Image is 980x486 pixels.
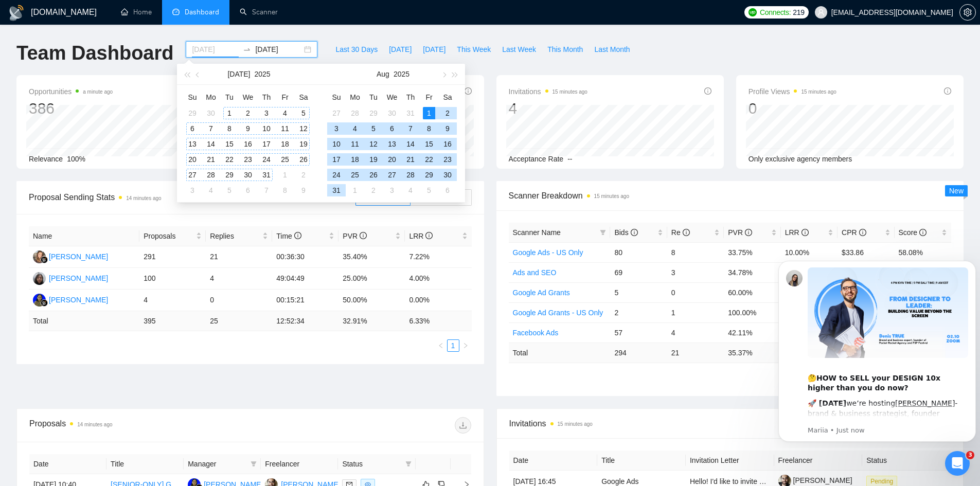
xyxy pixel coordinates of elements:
button: Last Month [589,41,635,58]
td: 2025-09-04 [401,183,420,198]
div: 17 [330,153,343,166]
a: homeHome [121,8,152,16]
span: Only exclusive agency members [749,155,852,163]
div: Message content [33,16,194,170]
td: 2025-07-25 [276,152,294,167]
span: Opportunities [29,85,113,98]
div: 18 [279,138,291,150]
span: info-circle [465,87,472,95]
td: 2025-07-03 [257,105,276,121]
td: 2025-07-30 [239,167,257,183]
div: 12 [297,122,310,135]
b: Pocket Rocket Agency and FSP Festival. [33,168,166,186]
td: 2025-07-31 [401,105,420,121]
div: 11 [349,138,361,150]
td: 2025-08-13 [383,136,401,152]
div: 8 [279,184,291,196]
img: gigradar-bm.png [41,299,48,307]
td: 2025-08-10 [327,136,346,152]
td: 2025-08-03 [327,121,346,136]
div: [PERSON_NAME] [49,273,108,284]
a: AA[PERSON_NAME] [33,295,108,303]
td: 2025-08-02 [438,105,457,121]
td: 2025-08-04 [346,121,364,136]
td: 2025-08-16 [438,136,457,152]
div: 13 [186,138,199,150]
th: Th [401,89,420,105]
td: 2025-08-26 [364,167,383,183]
td: 2025-07-06 [183,121,202,136]
div: 0 [749,99,836,118]
div: 7 [205,122,217,135]
div: 5 [297,107,310,119]
td: 2025-07-11 [276,121,294,136]
span: -- [567,155,572,163]
button: 2025 [254,64,270,84]
span: [DATE] [423,44,446,55]
div: 31 [404,107,417,119]
td: 2025-08-09 [438,121,457,136]
div: 30 [205,107,217,119]
th: Replies [206,226,272,246]
div: 22 [423,153,435,166]
time: 14 minutes ago [126,195,161,201]
td: 2025-08-06 [383,121,401,136]
a: Pending [866,477,901,485]
div: 24 [260,153,273,166]
button: setting [959,4,976,21]
span: Scanner Breakdown [509,189,952,202]
a: SM[PERSON_NAME] [33,274,108,282]
p: Message from Mariia, sent Just now [33,174,194,184]
a: 1 [448,340,459,351]
span: Last 30 Days [335,44,378,55]
div: 8 [423,122,435,135]
span: Profile Views [749,85,836,98]
td: 2025-08-05 [364,121,383,136]
td: 2025-08-25 [346,167,364,183]
a: searchScanner [240,8,278,16]
span: filter [248,456,259,472]
td: 2025-07-08 [220,121,239,136]
td: 2025-06-29 [183,105,202,121]
div: 11 [279,122,291,135]
span: info-circle [704,87,711,95]
td: 2025-07-27 [183,167,202,183]
th: We [383,89,401,105]
td: 2025-08-11 [346,136,364,152]
div: 6 [386,122,398,135]
div: 3 [186,184,199,196]
button: This Month [542,41,589,58]
span: user [817,9,825,16]
span: setting [960,8,975,16]
span: 219 [793,7,804,18]
td: 2025-07-16 [239,136,257,152]
td: 2025-07-29 [364,105,383,121]
td: 2025-08-24 [327,167,346,183]
td: 2025-08-28 [401,167,420,183]
time: 15 minutes ago [553,89,587,95]
div: 6 [186,122,199,135]
img: Profile image for Mariia [12,19,28,35]
img: logo [8,5,25,21]
img: gigradar-bm.png [41,256,48,263]
a: setting [959,8,976,16]
div: 27 [330,107,343,119]
li: 1 [447,339,459,352]
div: 20 [386,153,398,166]
td: 2025-08-08 [420,121,438,136]
img: SM [33,272,46,285]
td: 2025-07-17 [257,136,276,152]
div: 1 [279,169,291,181]
div: 17 [260,138,273,150]
td: 2025-07-14 [202,136,220,152]
time: 15 minutes ago [594,193,629,199]
div: 10 [260,122,273,135]
span: Invitations [509,85,587,98]
div: 23 [441,153,454,166]
a: NK[PERSON_NAME] [33,252,108,260]
span: Dashboard [185,8,219,16]
div: we’re hosting - brand & business strategist, founder of [33,147,194,187]
td: 2025-08-17 [327,152,346,167]
td: 2025-07-01 [220,105,239,121]
span: swap-right [243,45,251,53]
